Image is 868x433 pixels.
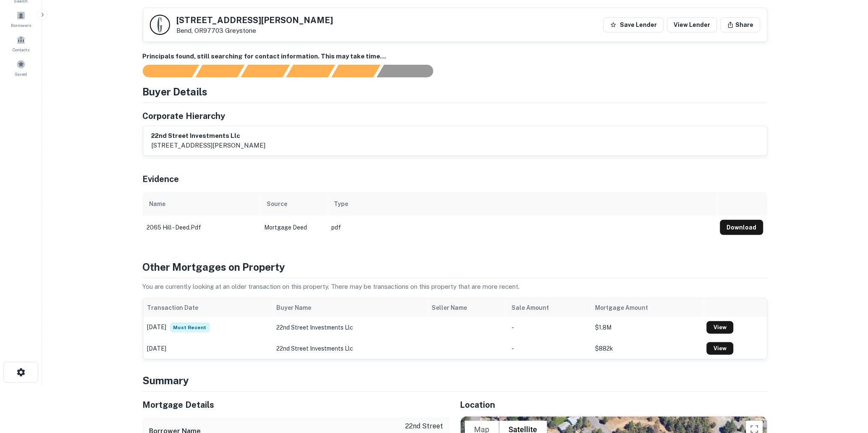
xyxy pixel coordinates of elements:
td: [DATE] [143,338,273,359]
th: Source [260,192,328,216]
td: - [507,317,591,338]
h6: 22nd street investments llc [152,131,266,141]
a: View Lender [667,17,717,32]
button: Download [720,220,763,235]
h4: Buyer Details [143,84,208,99]
div: Documents found, AI parsing details... [241,65,290,77]
a: Contacts [3,32,39,55]
td: [DATE] [143,317,273,338]
div: Type [334,199,349,209]
button: Save Lender [603,17,664,32]
div: Principals found, AI now looking for contact information... [286,65,335,77]
h5: [STREET_ADDRESS][PERSON_NAME] [177,16,333,24]
a: View [707,321,734,334]
h4: Other Mortgages on Property [143,259,768,275]
a: Saved [3,56,39,79]
div: Your request is received and processing... [195,65,244,77]
span: Borrowers [11,22,31,29]
span: Saved [15,71,27,77]
td: pdf [328,216,716,239]
th: Name [143,192,260,216]
iframe: Chat Widget [826,366,868,406]
h6: Principals found, still searching for contact information. This may take time... [143,52,768,61]
div: Source [267,199,288,209]
div: Name [149,199,166,209]
div: Principals found, still searching for contact information. This may take time... [331,65,380,77]
td: 22nd street investments llc [273,317,428,338]
h4: Summary [143,373,768,388]
button: Share [721,17,760,32]
th: Type [328,192,716,216]
th: Sale Amount [507,298,591,317]
th: Transaction Date [143,298,273,317]
div: AI fulfillment process complete. [377,65,443,77]
td: Mortgage Deed [260,216,328,239]
td: $882k [591,338,703,359]
a: Borrowers [3,8,39,30]
a: Greystone [226,27,257,34]
td: 2065 hill - deed.pdf [143,216,260,239]
p: [STREET_ADDRESS][PERSON_NAME] [152,140,266,150]
div: Sending borrower request to AI... [133,65,196,77]
p: You are currently looking at an older transaction on this property. There may be transactions on ... [143,282,768,292]
p: Bend, OR97703 [177,27,333,34]
h5: Evidence [143,173,179,185]
h5: Location [460,399,768,411]
h5: Corporate Hierarchy [143,110,226,122]
td: 22nd street investments llc [273,338,428,359]
th: Buyer Name [273,298,428,317]
th: Seller Name [428,298,508,317]
a: View [707,342,734,355]
div: scrollable content [143,192,768,239]
span: Contacts [13,46,29,53]
th: Mortgage Amount [591,298,703,317]
span: Most Recent [170,322,210,333]
h5: Mortgage Details [143,399,450,411]
td: $1.8M [591,317,703,338]
td: - [507,338,591,359]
